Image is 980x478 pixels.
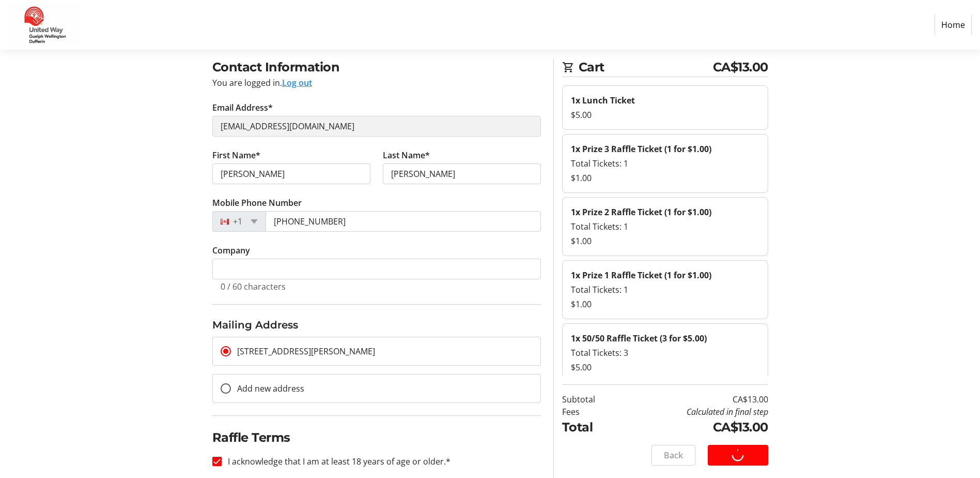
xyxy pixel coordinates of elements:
label: Mobile Phone Number [212,197,302,209]
span: Cart [579,58,713,77]
input: (506) 234-5678 [266,211,541,232]
label: Email Address* [212,101,273,114]
div: Total Tickets: 1 [571,283,759,296]
label: Company [212,244,250,257]
div: $1.00 [571,298,759,310]
td: CA$13.00 [621,418,768,437]
td: Total [562,418,621,437]
label: First Name* [212,149,260,161]
label: Last Name* [383,149,430,161]
label: Add new address [231,382,304,395]
td: Subtotal [562,393,621,406]
div: $1.00 [571,172,759,184]
a: Home [935,15,972,35]
strong: 1x Prize 1 Raffle Ticket (1 for $1.00) [571,270,711,281]
td: Calculated in final step [621,406,768,418]
label: I acknowledge that I am at least 18 years of age or older.* [222,455,450,468]
div: Total Tickets: 3 [571,347,759,359]
div: $1.00 [571,235,759,247]
span: [STREET_ADDRESS][PERSON_NAME] [237,346,375,357]
strong: 1x Prize 3 Raffle Ticket (1 for $1.00) [571,143,711,155]
h2: Contact Information [212,58,541,77]
span: CA$13.00 [713,58,768,77]
tr-character-limit: 0 / 60 characters [221,281,286,292]
td: Fees [562,406,621,418]
h2: Raffle Terms [212,428,541,447]
img: United Way Guelph Wellington Dufferin's Logo [8,4,82,46]
div: $5.00 [571,109,759,121]
div: You are logged in. [212,77,541,89]
strong: 1x 50/50 Raffle Ticket (3 for $5.00) [571,333,707,344]
strong: 1x Lunch Ticket [571,95,635,106]
td: CA$13.00 [621,393,768,406]
button: Log out [282,77,312,89]
div: $5.00 [571,361,759,374]
strong: 1x Prize 2 Raffle Ticket (1 for $1.00) [571,206,711,218]
div: Total Tickets: 1 [571,220,759,233]
div: Total Tickets: 1 [571,157,759,170]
